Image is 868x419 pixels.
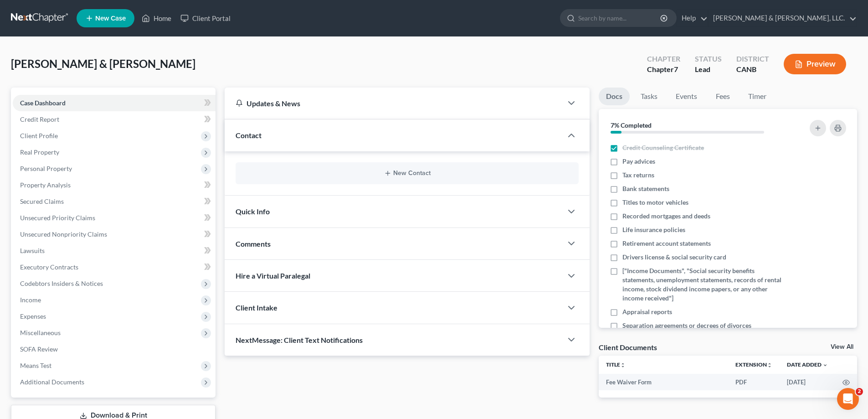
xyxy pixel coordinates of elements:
[622,253,726,262] span: Drivers license & social security card
[633,88,665,105] a: Tasks
[647,64,680,75] div: Chapter
[767,362,772,368] i: unfold_more
[20,181,71,189] span: Property Analysis
[784,54,846,74] button: Preview
[708,88,737,105] a: Fees
[236,303,277,312] span: Client Intake
[599,374,728,390] td: Fee Waiver Form
[780,374,835,390] td: [DATE]
[137,10,176,26] a: Home
[695,54,722,64] div: Status
[176,10,235,26] a: Client Portal
[622,171,654,180] span: Tax returns
[20,312,46,320] span: Expenses
[787,361,828,368] a: Date Added expand_more
[236,207,270,216] span: Quick Info
[20,214,95,222] span: Unsecured Priority Claims
[95,15,126,22] span: New Case
[236,336,363,344] span: NextMessage: Client Text Notifications
[622,307,672,316] span: Appraisal reports
[236,271,310,280] span: Hire a Virtual Paralegal
[599,88,630,105] a: Docs
[236,131,262,140] span: Contact
[741,88,774,105] a: Timer
[709,10,857,26] a: [PERSON_NAME] & [PERSON_NAME], LLC.
[20,378,84,386] span: Additional Documents
[20,345,58,353] span: SOFA Review
[735,361,772,368] a: Extensionunfold_more
[622,239,711,248] span: Retirement account statements
[243,170,571,177] button: New Contact
[674,65,678,73] span: 7
[13,243,216,259] a: Lawsuits
[13,95,216,111] a: Case Dashboard
[236,98,551,108] div: Updates & News
[622,184,669,193] span: Bank statements
[622,212,710,221] span: Recorded mortgages and deeds
[13,177,216,193] a: Property Analysis
[736,64,769,75] div: CANB
[856,388,863,395] span: 2
[20,148,59,156] span: Real Property
[578,10,662,26] input: Search by name...
[837,388,859,410] iframe: Intercom live chat
[20,132,58,140] span: Client Profile
[13,193,216,210] a: Secured Claims
[606,361,626,368] a: Titleunfold_more
[728,374,780,390] td: PDF
[622,225,685,234] span: Life insurance policies
[20,279,103,287] span: Codebtors Insiders & Notices
[622,266,785,303] span: ["Income Documents", "Social security benefits statements, unemployment statements, records of re...
[13,259,216,275] a: Executory Contracts
[611,121,652,129] strong: 7% Completed
[822,362,828,368] i: expand_more
[622,157,655,166] span: Pay advices
[20,115,59,123] span: Credit Report
[13,111,216,128] a: Credit Report
[668,88,704,105] a: Events
[20,247,45,254] span: Lawsuits
[13,210,216,226] a: Unsecured Priority Claims
[599,342,657,352] div: Client Documents
[13,341,216,357] a: SOFA Review
[620,362,626,368] i: unfold_more
[20,263,78,271] span: Executory Contracts
[20,362,51,369] span: Means Test
[677,10,708,26] a: Help
[11,57,195,70] span: [PERSON_NAME] & [PERSON_NAME]
[13,226,216,243] a: Unsecured Nonpriority Claims
[622,143,704,152] span: Credit Counseling Certificate
[20,197,64,205] span: Secured Claims
[20,99,66,107] span: Case Dashboard
[20,230,107,238] span: Unsecured Nonpriority Claims
[622,321,751,330] span: Separation agreements or decrees of divorces
[831,344,853,350] a: View All
[20,165,72,172] span: Personal Property
[20,296,41,304] span: Income
[695,64,722,75] div: Lead
[736,54,769,64] div: District
[236,239,271,248] span: Comments
[622,198,688,207] span: Titles to motor vehicles
[647,54,680,64] div: Chapter
[20,329,61,336] span: Miscellaneous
